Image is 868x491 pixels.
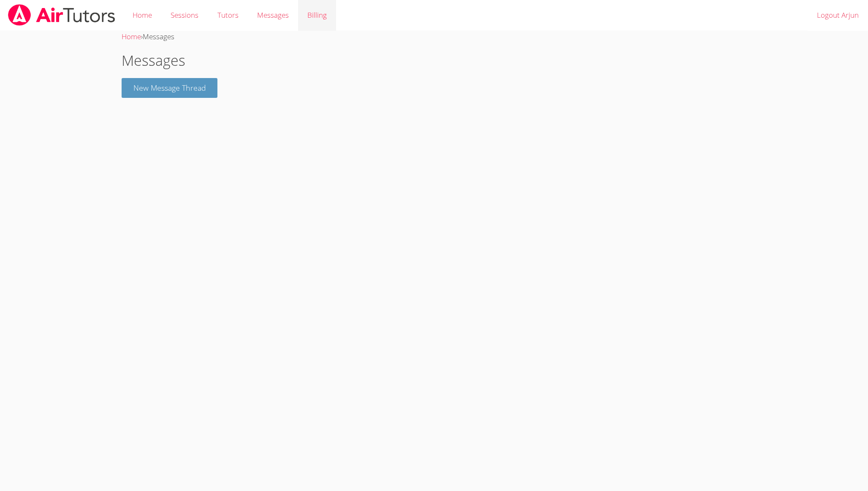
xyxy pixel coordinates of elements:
[122,32,141,41] a: Home
[143,32,174,41] span: Messages
[122,31,746,43] div: ›
[257,10,289,20] span: Messages
[7,4,116,26] img: airtutors_banner-c4298cdbf04f3fff15de1276eac7730deb9818008684d7c2e4769d2f7ddbe033.png
[122,78,218,98] button: New Message Thread
[122,50,746,71] h1: Messages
